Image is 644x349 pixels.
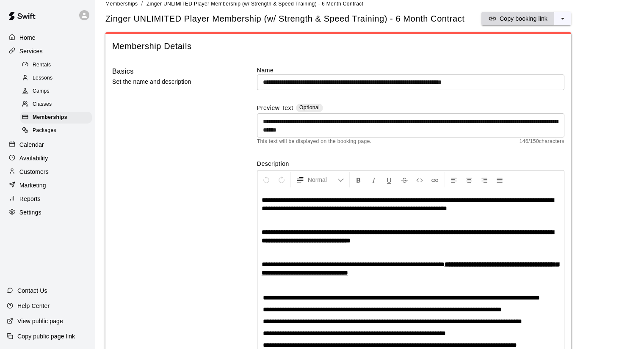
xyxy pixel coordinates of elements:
button: Center Align [462,172,476,187]
div: Memberships [20,112,92,124]
p: Home [19,33,36,42]
span: Camps [33,87,50,96]
div: split button [481,12,571,25]
p: Copy public page link [17,332,75,341]
button: Formatting Options [293,172,348,187]
span: Rentals [33,61,51,69]
button: Insert Code [412,172,427,187]
div: Rentals [20,59,92,71]
a: Availability [7,152,88,165]
button: Format Bold [351,172,366,187]
span: This text will be displayed on the booking page. [257,137,372,146]
h6: Basics [112,66,134,77]
span: Memberships [105,1,138,7]
a: Packages [20,124,95,137]
button: Redo [274,172,289,187]
div: Classes [20,99,92,110]
a: Lessons [20,71,95,85]
button: Format Italics [367,172,381,187]
a: Memberships [20,111,95,124]
button: Insert Link [428,172,442,187]
button: Copy booking link [481,12,554,25]
p: Reports [19,195,41,203]
p: Help Center [17,302,50,310]
p: Copy booking link [500,14,547,23]
span: Lessons [33,74,53,82]
a: Home [7,31,88,44]
p: Services [19,47,43,55]
span: Memberships [33,113,67,122]
span: Membership Details [112,41,564,52]
button: Left Align [447,172,461,187]
a: Settings [7,206,88,219]
span: Packages [33,126,56,135]
a: Classes [20,98,95,111]
span: 146 / 150 characters [520,137,564,146]
span: Zinger UNLIMITED Player Membership (w/ Strength & Speed Training) - 6 Month Contract [105,13,465,25]
button: select merge strategy [554,12,571,25]
a: Marketing [7,179,88,192]
span: Zinger UNLIMITED Player Membership (w/ Strength & Speed Training) - 6 Month Contract [146,1,363,7]
p: View public page [17,317,63,325]
label: Description [257,159,564,168]
p: Customers [19,168,49,176]
a: Camps [20,85,95,98]
span: Classes [33,100,52,109]
a: Reports [7,192,88,205]
p: Marketing [19,181,46,190]
p: Settings [19,208,41,217]
div: Packages [20,125,92,137]
div: Lessons [20,72,92,84]
label: Preview Text [257,104,293,113]
p: Availability [19,154,48,162]
p: Contact Us [17,286,47,295]
a: Services [7,45,88,58]
span: Normal [308,176,337,184]
p: Calendar [19,140,44,149]
a: Rentals [20,58,95,71]
button: Right Align [477,172,492,187]
button: Format Underline [382,172,396,187]
button: Format Strikethrough [397,172,412,187]
a: Customers [7,165,88,178]
label: Name [257,66,564,74]
div: Camps [20,85,92,97]
button: Undo [259,172,274,187]
a: Calendar [7,138,88,151]
p: Set the name and description [112,77,230,87]
button: Justify Align [492,172,507,187]
span: Optional [299,104,320,110]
